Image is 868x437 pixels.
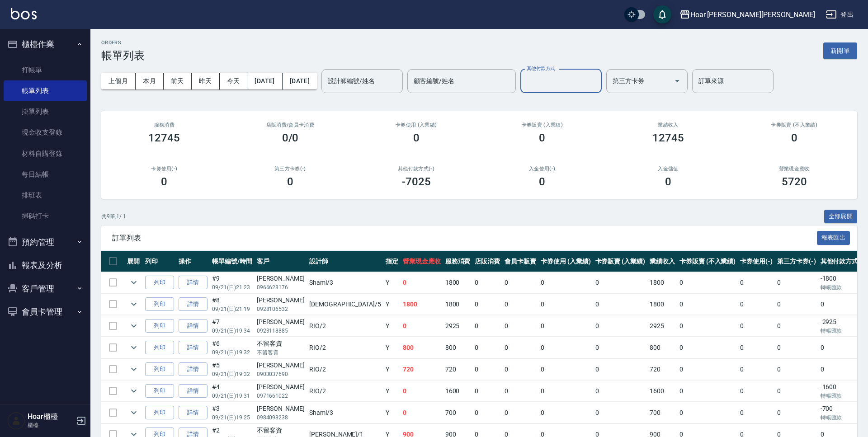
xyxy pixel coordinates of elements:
td: #3 [210,402,255,423]
a: 打帳單 [4,60,87,80]
h3: 0 [791,132,797,144]
a: 報表匯出 [817,233,850,242]
th: 設計師 [307,251,383,272]
td: 0 [538,272,593,293]
td: 0 [472,272,502,293]
td: 0 [738,381,775,402]
a: 新開單 [823,46,857,55]
p: 0984098238 [257,414,305,422]
td: 0 [677,402,738,423]
button: 登出 [822,6,857,23]
button: 新開單 [823,42,857,59]
button: 列印 [145,341,174,355]
img: Logo [11,8,37,19]
p: 轉帳匯款 [821,414,866,422]
td: 0 [738,315,775,337]
p: 09/21 (日) 21:23 [212,283,252,291]
div: [PERSON_NAME] [257,404,305,414]
td: 0 [538,294,593,315]
td: -700 [818,402,868,423]
a: 帳單列表 [4,80,87,101]
button: expand row [127,319,141,333]
td: 0 [593,315,648,337]
td: 0 [775,315,818,337]
td: 700 [443,402,473,423]
td: 0 [677,315,738,337]
td: 0 [502,359,538,380]
a: 詳情 [179,276,208,290]
td: Y [383,272,401,293]
h2: 卡券使用 (入業績) [364,122,468,128]
td: 1800 [443,294,473,315]
button: 會員卡管理 [4,300,87,324]
button: expand row [127,384,141,398]
td: Y [383,381,401,402]
td: 0 [775,381,818,402]
div: [PERSON_NAME] [257,382,305,392]
th: 操作 [176,251,210,272]
th: 業績收入 [647,251,677,272]
h2: 營業現金應收 [742,166,846,172]
p: 轉帳匯款 [821,327,866,335]
td: 0 [401,402,443,423]
button: expand row [127,362,141,376]
td: 0 [472,337,502,358]
td: 0 [472,315,502,337]
a: 詳情 [179,362,208,376]
h3: 5720 [782,175,807,188]
td: 2925 [647,315,677,337]
h3: 0/0 [282,132,299,144]
th: 卡券販賣 (不入業績) [677,251,738,272]
h2: 卡券使用(-) [112,166,217,172]
a: 詳情 [179,406,208,420]
p: 09/21 (日) 19:32 [212,348,252,357]
td: 720 [647,359,677,380]
label: 其他付款方式 [527,65,555,72]
td: 0 [818,337,868,358]
td: #7 [210,315,255,337]
td: 1800 [443,272,473,293]
th: 列印 [143,251,176,272]
a: 掛單列表 [4,101,87,122]
p: 轉帳匯款 [821,392,866,400]
button: 列印 [145,362,174,376]
td: 0 [677,272,738,293]
td: 0 [775,294,818,315]
div: Hoar [PERSON_NAME][PERSON_NAME] [690,9,815,20]
h3: 0 [287,175,293,188]
button: 今天 [220,73,248,89]
button: expand row [127,341,141,354]
button: 列印 [145,319,174,333]
td: [DEMOGRAPHIC_DATA] /5 [307,294,383,315]
img: Person [7,412,25,430]
div: [PERSON_NAME] [257,274,305,283]
h2: 第三方卡券(-) [238,166,343,172]
p: 0903037690 [257,370,305,378]
button: 列印 [145,276,174,290]
td: 0 [593,402,648,423]
td: 0 [502,272,538,293]
td: 0 [818,359,868,380]
td: #4 [210,381,255,402]
td: 0 [538,359,593,380]
td: Y [383,315,401,337]
p: 櫃檯 [28,421,74,429]
td: 0 [502,337,538,358]
th: 客戶 [255,251,307,272]
a: 每日結帳 [4,164,87,185]
button: Open [670,74,684,88]
td: 0 [538,315,593,337]
button: 列印 [145,297,174,311]
button: 報表匯出 [817,231,850,245]
button: 列印 [145,384,174,398]
td: 0 [738,359,775,380]
td: Y [383,294,401,315]
th: 會員卡販賣 [502,251,538,272]
td: 0 [677,381,738,402]
button: 前天 [164,73,192,89]
td: 0 [775,272,818,293]
td: 800 [401,337,443,358]
td: 0 [775,359,818,380]
td: 0 [775,337,818,358]
td: 0 [472,294,502,315]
